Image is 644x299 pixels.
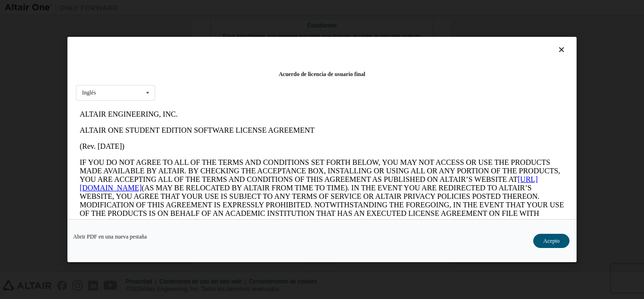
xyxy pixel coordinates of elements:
[4,20,488,28] p: ALTAIR ONE STUDENT EDITION SOFTWARE LICENSE AGREEMENT
[73,234,147,239] a: Abrir PDF en una nueva pestaña
[4,4,488,12] p: ALTAIR ENGINEERING, INC.
[4,36,488,44] p: (Rev. [DATE])
[533,234,570,248] button: Acepto
[82,89,96,96] font: Inglés
[4,52,488,120] p: IF YOU DO NOT AGREE TO ALL OF THE TERMS AND CONDITIONS SET FORTH BELOW, YOU MAY NOT ACCESS OR USE...
[279,71,365,77] font: Acuerdo de licencia de usuario final
[73,233,147,240] font: Abrir PDF en una nueva pestaña
[4,69,462,85] a: [URL][DOMAIN_NAME]
[543,238,560,244] font: Acepto
[4,128,488,162] p: This Altair One Student Edition Software License Agreement (“Agreement”) is between Altair Engine...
